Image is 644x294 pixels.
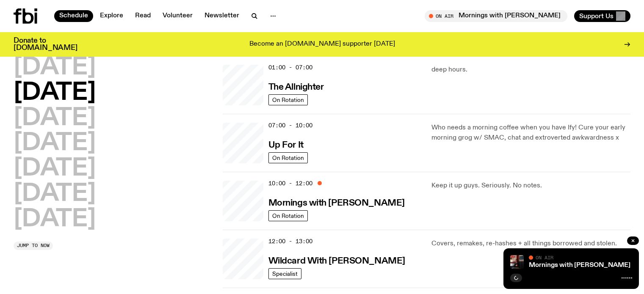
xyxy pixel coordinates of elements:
[268,141,304,150] h3: Up For It
[431,65,630,75] p: deep hours.
[579,12,614,20] span: Support Us
[268,94,308,105] a: On Rotation
[268,152,308,163] a: On Rotation
[431,123,630,143] p: Who needs a morning coffee when you have Ify! Cure your early morning grog w/ SMAC, chat and extr...
[223,123,263,163] a: Ify - a Brown Skin girl with black braided twists, looking up to the side with her tongue stickin...
[223,181,263,221] a: Freya smiles coyly as she poses for the image.
[268,199,405,208] h3: Mornings with [PERSON_NAME]
[268,139,304,150] a: Up For It
[14,242,53,250] button: Jump to now
[268,257,405,266] h3: Wildcard With [PERSON_NAME]
[431,181,630,191] p: Keep it up guys. Seriously. No notes.
[17,243,50,248] span: Jump to now
[268,197,405,208] a: Mornings with [PERSON_NAME]
[268,210,308,221] a: On Rotation
[425,10,567,22] button: On AirMornings with [PERSON_NAME]
[199,10,244,22] a: Newsletter
[158,10,198,22] a: Volunteer
[130,10,156,22] a: Read
[14,107,96,130] button: [DATE]
[14,56,96,80] button: [DATE]
[536,255,553,260] span: On Air
[268,268,301,279] a: Specialist
[272,270,298,277] span: Specialist
[54,10,93,22] a: Schedule
[272,154,304,161] span: On Rotation
[14,37,77,52] h3: Donate to [DOMAIN_NAME]
[268,237,312,245] span: 12:00 - 13:00
[272,212,304,219] span: On Rotation
[223,239,263,279] a: Stuart is smiling charmingly, wearing a black t-shirt against a stark white background.
[14,157,96,181] button: [DATE]
[268,81,324,92] a: The Allnighter
[431,239,630,249] p: Covers, remakes, re-hashes + all things borrowed and stolen.
[272,96,304,103] span: On Rotation
[529,262,630,269] a: Mornings with [PERSON_NAME]
[14,208,96,231] button: [DATE]
[268,179,312,187] span: 10:00 - 12:00
[249,41,395,48] p: Become an [DOMAIN_NAME] supporter [DATE]
[14,81,96,105] button: [DATE]
[574,10,630,22] button: Support Us
[268,63,312,71] span: 01:00 - 07:00
[14,132,96,155] button: [DATE]
[268,255,405,266] a: Wildcard With [PERSON_NAME]
[268,121,312,129] span: 07:00 - 10:00
[95,10,128,22] a: Explore
[268,83,324,92] h3: The Allnighter
[14,182,96,206] button: [DATE]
